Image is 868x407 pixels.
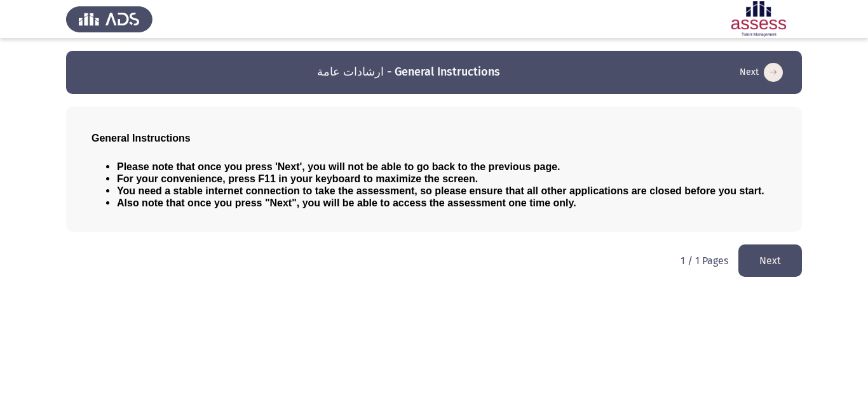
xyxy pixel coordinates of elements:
[117,173,478,184] span: For your convenience, press F11 in your keyboard to maximize the screen.
[736,62,787,83] button: load next page
[92,133,191,143] span: General Instructions
[738,244,802,277] button: load next page
[117,185,764,196] span: You need a stable internet connection to take the assessment, so please ensure that all other app...
[715,1,802,37] img: Assessment logo of ASSESS Employability - EBI
[66,1,153,37] img: Assess Talent Management logo
[681,255,728,267] p: 1 / 1 Pages
[117,161,560,172] span: Please note that once you press 'Next', you will not be able to go back to the previous page.
[117,197,576,208] span: Also note that once you press "Next", you will be able to access the assessment one time only.
[317,64,500,80] h3: ارشادات عامة - General Instructions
